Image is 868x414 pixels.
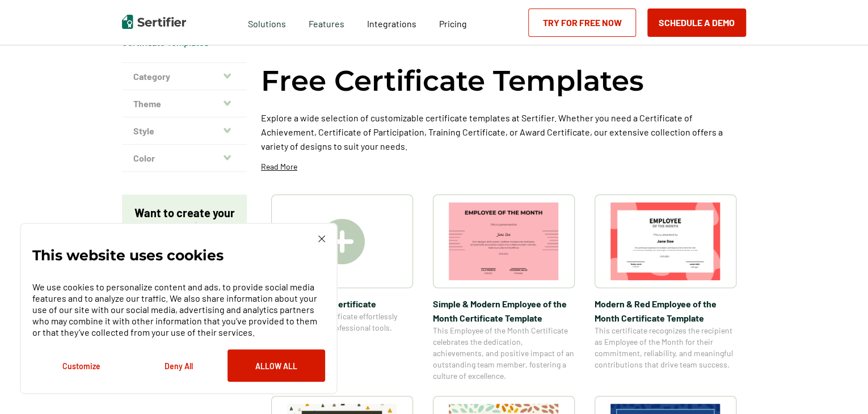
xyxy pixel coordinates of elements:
[433,297,575,325] span: Simple & Modern Employee of the Month Certificate Template
[271,311,413,333] span: Create a blank certificate effortlessly using Sertifier’s professional tools.
[595,297,736,325] span: Modern & Red Employee of the Month Certificate Template
[261,62,644,99] h1: Free Certificate Templates
[595,325,736,370] span: This certificate recognizes the recipient as Employee of the Month for their commitment, reliabil...
[610,202,720,280] img: Modern & Red Employee of the Month Certificate Template
[122,90,247,117] button: Theme
[367,15,416,29] a: Integrations
[261,111,746,153] p: Explore a wide selection of customizable certificate templates at Sertifier. Whether you need a C...
[528,9,636,37] a: Try for Free Now
[133,206,235,234] p: Want to create your own design?
[318,235,325,242] img: Cookie Popup Close
[130,349,227,382] button: Deny All
[122,15,186,29] img: Sertifier | Digital Credentialing Platform
[261,161,297,172] p: Read More
[122,63,247,90] button: Category
[433,325,575,382] span: This Employee of the Month Certificate celebrates the dedication, achievements, and positive impa...
[319,219,365,264] img: Create A Blank Certificate
[449,202,559,280] img: Simple & Modern Employee of the Month Certificate Template
[271,297,413,311] span: Create A Blank Certificate
[248,15,286,29] span: Solutions
[227,349,325,382] button: Allow All
[32,250,224,261] p: This website uses cookies
[32,281,325,338] p: We use cookies to personalize content and ads, to provide social media features and to analyze ou...
[122,145,247,172] button: Color
[122,117,247,145] button: Style
[32,349,130,382] button: Customize
[595,195,736,382] a: Modern & Red Employee of the Month Certificate TemplateModern & Red Employee of the Month Certifi...
[647,9,746,37] button: Schedule a Demo
[439,18,467,29] span: Pricing
[309,15,344,29] span: Features
[367,18,416,29] span: Integrations
[439,15,467,29] a: Pricing
[433,195,575,382] a: Simple & Modern Employee of the Month Certificate TemplateSimple & Modern Employee of the Month C...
